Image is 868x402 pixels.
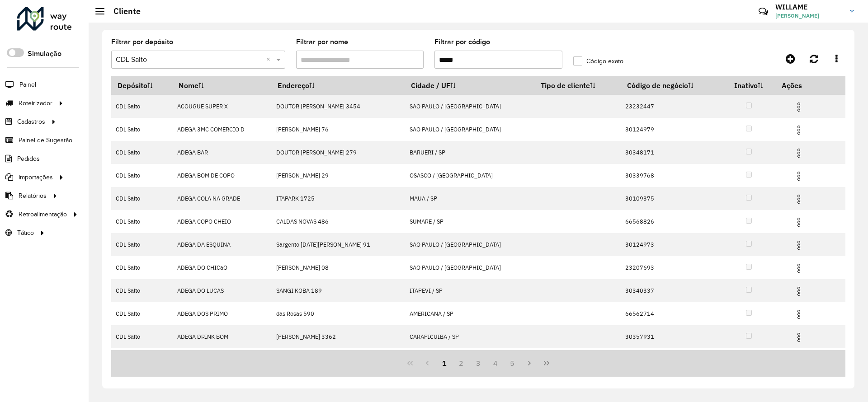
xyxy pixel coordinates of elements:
[271,95,405,118] td: DOUTOR [PERSON_NAME] 3454
[271,279,405,302] td: SANGI KOBA 189
[538,355,555,372] button: Last Page
[19,80,36,89] span: Painel
[173,118,272,141] td: ADEGA 3MC COMERCIO D
[405,279,534,302] td: ITAPEVI / SP
[504,355,521,372] button: 5
[405,187,534,210] td: MAUA / SP
[405,95,534,118] td: SAO PAULO / [GEOGRAPHIC_DATA]
[111,233,173,256] td: CDL Salto
[405,348,534,371] td: SAO PAULO / [GEOGRAPHIC_DATA]
[111,164,173,187] td: CDL Salto
[405,302,534,325] td: AMERICANA / SP
[621,279,722,302] td: 30340337
[111,187,173,210] td: CDL Salto
[111,325,173,348] td: CDL Salto
[111,348,173,371] td: CDL Salto
[28,48,61,59] label: Simulação
[621,325,722,348] td: 30357931
[271,76,405,95] th: Endereço
[405,233,534,256] td: SAO PAULO / [GEOGRAPHIC_DATA]
[173,256,272,279] td: ADEGA DO CHICaO
[173,141,272,164] td: ADEGA BAR
[487,355,504,372] button: 4
[271,164,405,187] td: [PERSON_NAME] 29
[266,54,274,65] span: Clear all
[271,256,405,279] td: [PERSON_NAME] 08
[19,136,72,145] span: Painel de Sugestão
[111,279,173,302] td: CDL Salto
[434,37,490,47] label: Filtrar por código
[621,302,722,325] td: 66562714
[111,76,173,95] th: Depósito
[775,76,830,95] th: Ações
[271,233,405,256] td: Sargento [DATE][PERSON_NAME] 91
[405,164,534,187] td: OSASCO / [GEOGRAPHIC_DATA]
[17,228,34,238] span: Tático
[775,12,843,20] span: [PERSON_NAME]
[173,233,272,256] td: ADEGA DA ESQUINA
[405,141,534,164] td: BARUERI / SP
[173,210,272,233] td: ADEGA COPO CHEIO
[453,355,470,372] button: 2
[17,154,40,164] span: Pedidos
[19,210,67,219] span: Retroalimentação
[111,37,173,47] label: Filtrar por depósito
[111,210,173,233] td: CDL Salto
[621,233,722,256] td: 30124973
[111,95,173,118] td: CDL Salto
[621,256,722,279] td: 23207693
[621,118,722,141] td: 30124979
[405,118,534,141] td: SAO PAULO / [GEOGRAPHIC_DATA]
[111,302,173,325] td: CDL Salto
[405,325,534,348] td: CARAPICUIBA / SP
[621,348,722,371] td: 23232501
[173,95,272,118] td: ACOUGUE SUPER X
[173,279,272,302] td: ADEGA DO LUCAS
[19,191,47,201] span: Relatórios
[722,76,775,95] th: Inativo
[621,141,722,164] td: 30348171
[405,210,534,233] td: SUMARE / SP
[173,348,272,371] td: ADEGA FAMILY
[470,355,487,372] button: 3
[19,98,52,108] span: Roteirizador
[271,302,405,325] td: das Rosas 590
[436,355,453,372] button: 1
[621,95,722,118] td: 23232447
[19,173,53,182] span: Importações
[271,210,405,233] td: CALDAS NOVAS 486
[775,3,843,11] h3: WILLAME
[173,76,272,95] th: Nome
[405,76,534,95] th: Cidade / UF
[173,325,272,348] td: ADEGA DRINK BOM
[296,37,348,47] label: Filtrar por nome
[521,355,538,372] button: Next Page
[271,325,405,348] td: [PERSON_NAME] 3362
[111,141,173,164] td: CDL Salto
[111,118,173,141] td: CDL Salto
[111,256,173,279] td: CDL Salto
[573,56,623,66] label: Código exato
[173,164,272,187] td: ADEGA BOM DE COPO
[173,302,272,325] td: ADEGA DOS PRIMO
[271,187,405,210] td: ITAPARK 1725
[621,164,722,187] td: 30339768
[17,117,45,126] span: Cadastros
[621,210,722,233] td: 66568826
[271,118,405,141] td: [PERSON_NAME] 76
[621,187,722,210] td: 30109375
[271,348,405,371] td: Condessa [PERSON_NAME] 251
[621,76,722,95] th: Código de negócio
[754,2,773,21] a: Contato Rápido
[534,76,621,95] th: Tipo de cliente
[173,187,272,210] td: ADEGA COLA NA GRADE
[104,6,141,16] h2: Cliente
[405,256,534,279] td: SAO PAULO / [GEOGRAPHIC_DATA]
[271,141,405,164] td: DOUTOR [PERSON_NAME] 279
